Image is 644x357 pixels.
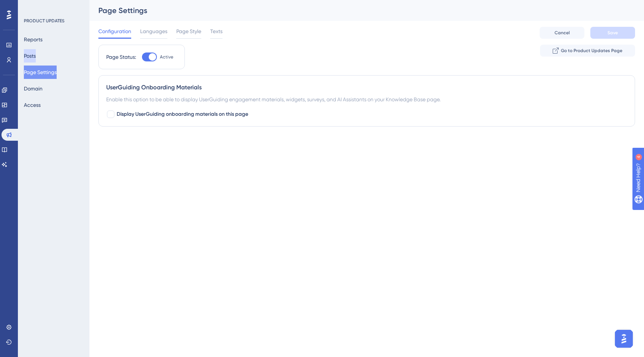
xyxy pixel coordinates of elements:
button: Save [590,27,635,39]
span: Display UserGuiding onboarding materials on this page [117,110,248,119]
div: Page Status: [106,52,136,61]
div: UserGuiding Onboarding Materials [106,83,627,92]
span: Cancel [555,30,570,36]
button: Reports [24,33,42,46]
div: PRODUCT UPDATES [24,18,64,24]
button: Domain [24,82,42,95]
button: Go to Product Updates Page [540,45,635,57]
button: Access [24,98,41,112]
span: Configuration [98,27,131,36]
span: Need Help? [18,2,47,11]
div: Enable this option to be able to display UserGuiding engagement materials, widgets, surveys, and ... [106,95,627,104]
button: Cancel [540,27,584,39]
span: Go to Product Updates Page [561,48,622,54]
span: Active [160,54,173,60]
button: Page Settings [24,66,57,79]
span: Save [607,30,618,36]
span: Page Style [176,27,201,36]
div: 4 [52,4,54,10]
div: Page Settings [98,5,616,16]
span: Languages [140,27,167,36]
span: Texts [210,27,222,36]
iframe: UserGuiding AI Assistant Launcher [613,328,635,350]
button: Posts [24,49,36,63]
